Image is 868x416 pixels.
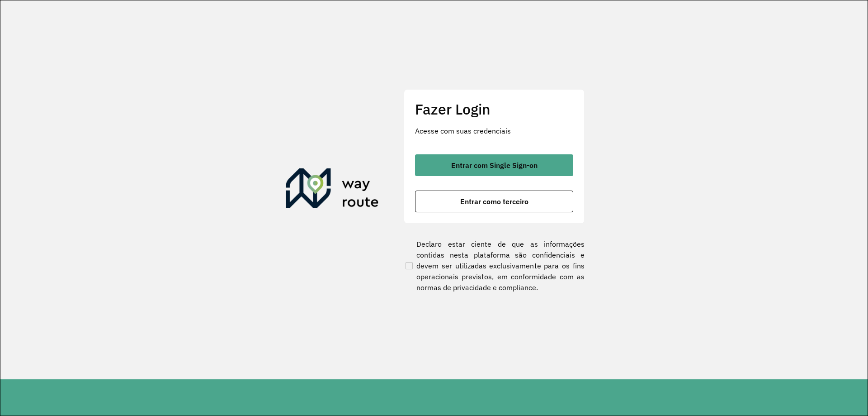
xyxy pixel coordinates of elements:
img: Roteirizador AmbevTech [286,168,379,212]
p: Acesse com suas credenciais [415,125,573,136]
button: button [415,154,573,176]
label: Declaro estar ciente de que as informações contidas nesta plataforma são confidenciais e devem se... [404,239,585,293]
h2: Fazer Login [415,100,573,118]
button: button [415,191,573,212]
span: Entrar com Single Sign-on [451,162,538,169]
span: Entrar como terceiro [460,198,528,205]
